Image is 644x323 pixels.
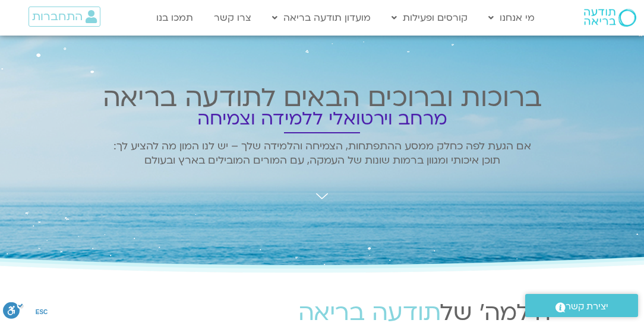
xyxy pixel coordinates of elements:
[32,10,83,23] span: התחברות
[208,7,257,29] a: צרו קשר
[525,294,638,317] a: יצירת קשר
[386,7,473,29] a: קורסים ופעילות
[113,139,531,167] span: אם הגעת לפה כחלק ממסע ההתפתחות, הצמיחה והלמידה שלך – יש לנו המון מה להציע לך: תוכן איכותי ומגוון ...
[266,7,377,29] a: מועדון תודעה בריאה
[99,116,545,122] h2: מרחב וירטואלי ללמידה וצמיחה
[584,9,636,27] img: תודעה בריאה
[566,299,608,315] span: יצירת קשר
[29,7,100,27] a: התחברות
[150,7,199,29] a: תמכו בנו
[482,7,541,29] a: מי אנחנו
